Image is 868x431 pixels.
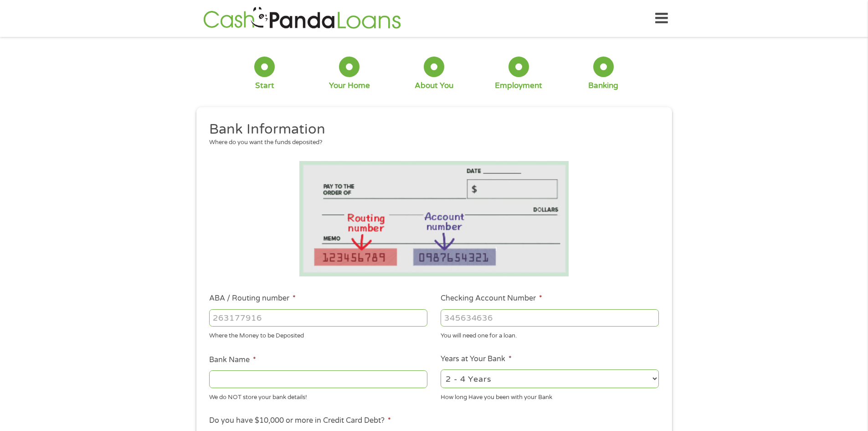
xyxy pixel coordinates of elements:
[441,328,659,341] div: You will need one for a loan.
[415,81,453,91] div: About You
[441,354,512,364] label: Years at Your Bank
[441,309,659,327] input: 345634636
[209,416,391,426] label: Do you have $10,000 or more in Credit Card Debt?
[209,294,296,303] label: ABA / Routing number
[495,81,542,91] div: Employment
[299,161,569,276] img: Routing number location
[209,389,427,402] div: We do NOT store your bank details!
[255,81,274,91] div: Start
[209,120,652,139] h2: Bank Information
[200,5,404,31] img: GetLoanNow Logo
[209,138,652,147] div: Where do you want the funds deposited?
[209,328,427,341] div: Where the Money to be Deposited
[441,389,659,402] div: How long Have you been with your Bank
[441,294,542,303] label: Checking Account Number
[209,355,256,365] label: Bank Name
[329,81,370,91] div: Your Home
[209,309,427,327] input: 263177916
[588,81,618,91] div: Banking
